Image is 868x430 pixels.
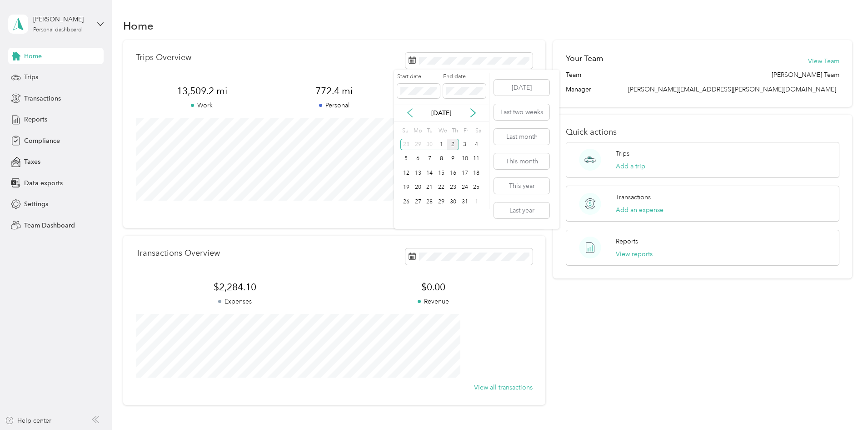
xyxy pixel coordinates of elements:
div: [PERSON_NAME] [33,15,90,24]
div: 19 [400,182,412,193]
span: Manager [566,85,591,94]
div: 7 [424,153,435,165]
div: 14 [424,167,435,179]
span: Taxes [24,157,40,167]
button: View reports [616,249,653,259]
div: Personal dashboard [33,27,82,33]
span: Data exports [24,178,63,188]
div: 30 [424,139,435,150]
div: 13 [412,167,424,179]
div: 29 [435,196,447,207]
p: Trips [616,149,629,158]
p: Expenses [136,297,334,306]
button: Help center [5,416,51,425]
button: Last two weeks [494,104,549,120]
span: Settings [24,199,48,209]
p: [DATE] [422,108,460,118]
p: Revenue [334,297,532,306]
div: Su [400,125,409,137]
p: Quick actions [566,127,839,137]
label: End date [443,73,486,81]
div: 3 [459,139,471,150]
div: 28 [400,139,412,150]
div: 23 [447,182,459,193]
div: Th [450,125,459,137]
div: 1 [435,139,447,150]
span: Reports [24,115,47,124]
span: Team Dashboard [24,221,75,230]
div: 27 [412,196,424,207]
button: [DATE] [494,80,549,96]
div: 24 [459,182,471,193]
span: 772.4 mi [268,85,400,97]
div: 21 [424,182,435,193]
div: Tu [425,125,434,137]
button: Last year [494,202,549,218]
button: Last month [494,129,549,145]
div: 16 [447,167,459,179]
p: Personal [268,101,400,110]
button: Add a trip [616,162,645,171]
button: Add an expense [616,205,663,215]
div: 15 [435,167,447,179]
div: Mo [412,125,422,137]
div: 12 [400,167,412,179]
div: 29 [412,139,424,150]
div: 4 [470,139,482,150]
span: 13,509.2 mi [136,85,268,97]
p: Transactions [616,192,651,202]
span: [PERSON_NAME] Team [772,70,839,80]
div: 17 [459,167,471,179]
div: 11 [470,153,482,165]
div: 6 [412,153,424,165]
div: 20 [412,182,424,193]
span: $0.00 [334,281,532,293]
div: 28 [424,196,435,207]
span: Transactions [24,94,61,103]
p: Reports [616,237,638,246]
iframe: Everlance-gr Chat Button Frame [817,379,868,430]
div: 10 [459,153,471,165]
p: Trips Overview [136,53,191,62]
div: 9 [447,153,459,165]
div: 8 [435,153,447,165]
span: [PERSON_NAME][EMAIL_ADDRESS][PERSON_NAME][DOMAIN_NAME] [628,86,836,93]
div: We [437,125,447,137]
button: View all transactions [474,383,533,392]
h1: Home [123,21,154,30]
p: Work [136,101,268,110]
div: 22 [435,182,447,193]
span: $2,284.10 [136,281,334,293]
button: This year [494,178,549,194]
h2: Your Team [566,53,603,64]
div: 30 [447,196,459,207]
div: 26 [400,196,412,207]
div: Sa [474,125,482,137]
button: View Team [808,56,839,66]
div: 25 [470,182,482,193]
div: 2 [447,139,459,150]
button: This month [494,153,549,169]
div: Fr [462,125,470,137]
div: 18 [470,167,482,179]
div: 31 [459,196,471,207]
div: 1 [470,196,482,207]
div: 5 [400,153,412,165]
span: Team [566,70,581,80]
span: Trips [24,72,38,82]
span: Compliance [24,136,60,146]
label: Start date [397,73,440,81]
span: Home [24,51,42,61]
p: Transactions Overview [136,248,220,258]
